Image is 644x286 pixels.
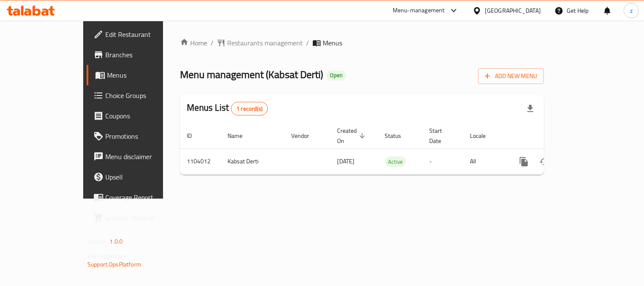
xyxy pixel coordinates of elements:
a: Support.OpsPlatform [87,259,141,270]
span: Coupons [105,111,184,121]
span: Vendor [291,131,320,141]
a: Branches [87,45,191,65]
a: Menu disclaimer [87,146,191,167]
button: more [514,151,534,172]
span: 1 record(s) [231,105,267,113]
a: Edit Restaurant [87,24,191,45]
span: Active [385,157,406,167]
span: ID [187,131,203,141]
span: Upsell [105,172,184,182]
nav: breadcrumb [180,38,544,48]
span: Status [385,131,412,141]
a: Promotions [87,126,191,146]
td: All [463,149,507,174]
span: Edit Restaurant [105,29,184,39]
div: [GEOGRAPHIC_DATA] [485,6,541,15]
span: Choice Groups [105,90,184,101]
span: Created On [337,126,368,146]
div: Total records count [231,102,268,115]
a: Restaurants management [217,38,303,48]
span: Branches [105,50,184,60]
td: - [422,149,463,174]
a: Choice Groups [87,85,191,106]
table: enhanced table [180,123,602,175]
span: z [630,6,633,15]
th: Actions [507,123,602,149]
span: Open [326,72,346,79]
span: Menu disclaimer [105,151,184,162]
span: Menus [323,38,342,48]
a: Coverage Report [87,187,191,207]
span: Version: [87,236,108,247]
a: Menus [87,65,191,85]
span: Coverage Report [105,192,184,202]
span: 1.0.0 [110,236,123,247]
span: [DATE] [337,156,354,167]
span: Start Date [429,126,453,146]
button: Add New Menu [478,68,544,84]
span: Promotions [105,131,184,141]
span: Menu management ( Kabsat Derti ) [180,65,323,84]
div: Open [326,70,346,81]
button: Change Status [534,151,554,172]
span: Add New Menu [485,71,537,81]
a: Upsell [87,167,191,187]
a: Home [180,38,207,48]
div: Export file [520,98,540,119]
li: / [211,38,214,48]
a: Coupons [87,106,191,126]
span: Menus [107,70,184,80]
td: Kabsat Derti [221,149,284,174]
h2: Menus List [187,101,268,115]
div: Active [385,157,406,167]
span: Grocery Checklist [105,213,184,223]
span: Name [228,131,253,141]
li: / [306,38,309,48]
a: Grocery Checklist [87,207,191,228]
span: Restaurants management [227,38,303,48]
td: 1104012 [180,149,221,174]
span: Get support on: [87,250,127,261]
span: Locale [470,131,497,141]
div: Menu-management [393,6,445,16]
